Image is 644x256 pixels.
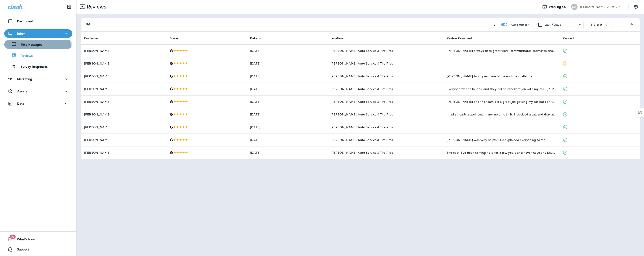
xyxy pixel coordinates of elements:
[447,100,556,104] div: Rick and the team did a great job getting my car back on the road.
[247,95,327,108] td: [DATE]
[447,87,556,91] div: Everyone was so helpful and they did an excellent job with my car.. Luis was extremely helpful an...
[84,113,163,116] p: [PERSON_NAME]
[250,37,257,40] span: Date
[330,100,393,104] span: [PERSON_NAME] Auto Service & Tire Pros
[16,65,48,69] p: Survey Responses
[330,113,393,116] span: [PERSON_NAME] Auto Service & Tire Pros
[4,75,72,83] button: Marketing
[4,87,72,96] button: Assets
[170,36,184,40] span: Score
[330,36,348,40] span: Location
[84,62,163,65] p: [PERSON_NAME]
[17,32,25,35] p: Inbox
[84,49,163,52] p: [PERSON_NAME]
[447,74,556,78] div: Rick took great care of me and my challenge
[17,77,32,81] p: Marketing
[170,37,178,40] span: Score
[511,23,530,26] p: Auto refresh
[84,37,99,40] span: Customer
[247,146,327,159] td: [DATE]
[447,112,556,117] div: I had an early appointment and no time limit. I received a call and that all changed. I told them...
[247,70,327,83] td: [DATE]
[4,29,72,38] button: Inbox
[591,23,602,26] div: 1 - 9 of 9
[17,43,42,47] p: Text Messages
[632,3,640,11] button: Settings
[13,248,29,253] span: Support
[247,108,327,121] td: [DATE]
[10,235,16,239] span: 19
[638,111,642,114] img: Detect Auto
[571,4,578,10] div: SA
[330,151,393,155] span: [PERSON_NAME] Auto Service & Tire Pros
[84,20,93,29] button: Filters
[4,17,72,25] button: Dashboard
[84,125,163,129] p: [PERSON_NAME]
[447,49,556,53] div: Sullivan’s always does great work, communicates estimates and needs clearly, and often beats deal...
[16,54,33,58] p: Reviews
[330,138,393,142] span: [PERSON_NAME] Auto Service & Tire Pros
[580,5,618,8] p: [PERSON_NAME] Auto Service & Tire Pros
[247,44,327,57] td: [DATE]
[447,36,478,40] span: Review Comment
[4,51,72,60] button: Reviews
[330,87,393,91] span: [PERSON_NAME] Auto Service & Tire Pros
[84,75,163,78] p: [PERSON_NAME]
[84,87,163,91] p: [PERSON_NAME]
[549,5,567,9] span: Working as:
[17,102,24,105] p: Data
[627,20,636,29] button: Export as CSV
[84,100,163,103] p: [PERSON_NAME]
[63,3,75,11] button: Collapse Sidebar
[4,40,72,49] button: Text Messages
[84,36,104,40] span: Customer
[544,23,561,26] p: Last 7 Days
[4,62,72,71] button: Survey Responses
[85,4,106,10] p: Reviews
[489,20,498,29] button: Search Reviews
[330,125,393,129] span: [PERSON_NAME] Auto Service & Tire Pros
[4,235,72,243] button: 19What's New
[330,74,393,78] span: [PERSON_NAME] Auto Service & Tire Pros
[250,36,263,40] span: Date
[247,57,327,70] td: [DATE]
[330,62,393,65] span: [PERSON_NAME] Auto Service & Tire Pros
[563,36,579,40] span: Replied
[447,151,556,155] div: The best! I’ve been coming here for a few years and never have any issues. Super friendly and ver...
[447,138,556,142] div: Luis Flores was very helpful. He explained everything to me
[330,37,343,40] span: Location
[563,37,574,40] span: Replied
[330,49,393,53] span: [PERSON_NAME] Auto Service & Tire Pros
[247,134,327,146] td: [DATE]
[17,20,33,23] p: Dashboard
[4,99,72,108] button: Data
[13,238,35,243] span: What's New
[84,151,163,154] p: [PERSON_NAME]
[17,90,27,93] p: Assets
[247,121,327,134] td: [DATE]
[84,138,163,142] p: [PERSON_NAME]
[447,37,473,40] span: Review Comment
[4,245,72,254] button: Support
[247,83,327,95] td: [DATE]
